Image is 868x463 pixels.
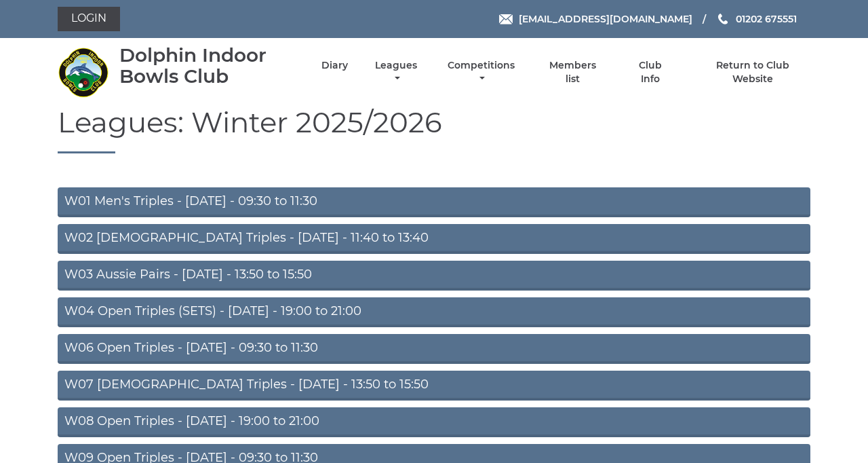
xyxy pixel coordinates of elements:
img: Dolphin Indoor Bowls Club [58,47,108,98]
h1: Leagues: Winter 2025/2026 [58,107,810,153]
span: 01202 675551 [736,13,797,25]
a: Leagues [372,59,420,86]
a: W06 Open Triples - [DATE] - 09:30 to 11:30 [58,334,810,364]
a: W02 [DEMOGRAPHIC_DATA] Triples - [DATE] - 11:40 to 13:40 [58,224,810,254]
a: W07 [DEMOGRAPHIC_DATA] Triples - [DATE] - 13:50 to 15:50 [58,371,810,401]
a: Login [58,7,120,31]
a: W08 Open Triples - [DATE] - 19:00 to 21:00 [58,407,810,437]
a: W01 Men's Triples - [DATE] - 09:30 to 11:30 [58,187,810,217]
a: Club Info [628,59,672,86]
a: W03 Aussie Pairs - [DATE] - 13:50 to 15:50 [58,261,810,291]
a: W04 Open Triples (SETS) - [DATE] - 19:00 to 21:00 [58,297,810,327]
img: Phone us [718,14,728,24]
a: Competitions [444,59,518,86]
a: Members list [542,59,604,86]
a: Email [EMAIL_ADDRESS][DOMAIN_NAME] [499,12,692,26]
a: Return to Club Website [696,59,810,86]
div: Dolphin Indoor Bowls Club [119,45,298,87]
a: Phone us 01202 675551 [716,12,797,26]
span: [EMAIL_ADDRESS][DOMAIN_NAME] [519,13,692,25]
a: Diary [321,59,348,72]
img: Email [499,14,513,24]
